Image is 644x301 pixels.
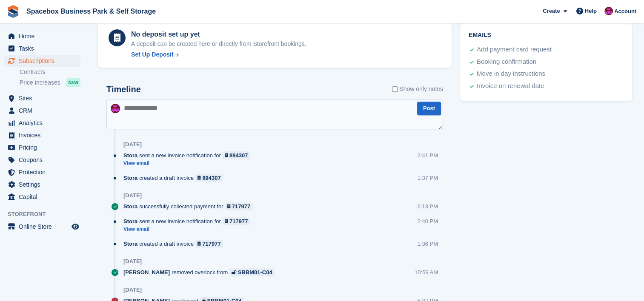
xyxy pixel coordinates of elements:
div: Booking confirmation [477,57,536,67]
div: Invoice on renewal date [477,81,544,91]
img: Shitika Balanath [111,104,120,113]
div: SBBM01-C04 [238,268,272,276]
span: Invoices [19,129,70,141]
span: CRM [19,105,70,116]
a: 894307 [195,174,223,182]
a: menu [4,43,80,54]
div: 717977 [229,217,248,225]
div: 1:37 PM [418,174,438,182]
div: [DATE] [123,287,142,293]
div: 10:59 AM [415,268,438,276]
p: A deposit can be created here or directly from Storefront bookings. [131,40,306,48]
span: Protection [19,166,70,178]
div: 1:36 PM [418,240,438,248]
a: menu [4,92,80,104]
a: 894307 [223,151,250,159]
div: No deposit set up yet [131,29,306,40]
a: menu [4,179,80,190]
div: 717977 [202,240,220,248]
div: 6:13 PM [418,202,438,210]
div: sent a new invoice notification for [123,217,254,225]
span: Stora [123,202,137,210]
div: 717977 [232,202,250,210]
span: Pricing [19,142,70,153]
a: 717977 [195,240,223,248]
div: successfully collected payment for [123,202,257,210]
a: Spacebox Business Park & Self Storage [23,4,159,18]
button: Post [417,102,441,116]
span: Account [614,7,636,16]
span: Storefront [8,210,85,219]
img: stora-icon-8386f47178a22dfd0bd8f6a31ec36ba5ce8667c1dd55bd0f319d3a0aa187defe.svg [7,5,20,18]
h2: Timeline [106,85,141,94]
div: [DATE] [123,141,142,148]
span: Capital [19,191,70,203]
a: menu [4,55,80,67]
div: Add payment card request [477,45,552,55]
a: menu [4,221,80,233]
span: Home [19,30,70,42]
div: [DATE] [123,192,142,199]
a: menu [4,142,80,153]
a: menu [4,117,80,129]
a: 717977 [225,202,253,210]
span: Help [585,7,597,15]
a: View email [123,160,254,167]
span: Tasks [19,43,70,54]
div: 894307 [202,174,220,182]
div: Move in day instructions [477,69,545,79]
div: Set Up Deposit [131,50,174,59]
span: Sites [19,92,70,104]
a: menu [4,30,80,42]
a: Preview store [70,221,80,232]
a: menu [4,191,80,203]
span: [PERSON_NAME] [123,268,170,276]
span: Stora [123,217,137,225]
div: NEW [66,78,80,87]
a: menu [4,129,80,141]
span: Create [543,7,560,15]
a: Contracts [20,68,80,76]
div: created a draft invoice [123,240,227,248]
div: created a draft invoice [123,174,227,182]
span: Analytics [19,117,70,129]
span: Price increases [20,79,60,87]
h2: Emails [469,32,624,39]
a: 717977 [223,217,250,225]
div: sent a new invoice notification for [123,151,254,159]
div: 2:40 PM [418,217,438,225]
span: Stora [123,151,137,159]
div: 894307 [229,151,248,159]
div: removed overlock from [123,268,279,276]
span: Settings [19,179,70,190]
a: menu [4,154,80,166]
img: Shitika Balanath [604,7,613,15]
input: Show only notes [392,85,398,94]
a: menu [4,166,80,178]
a: View email [123,226,254,233]
div: 2:41 PM [418,151,438,159]
a: Price increases NEW [20,78,80,87]
span: Online Store [19,221,70,233]
span: Subscriptions [19,55,70,67]
a: menu [4,105,80,116]
span: Stora [123,174,137,182]
a: SBBM01-C04 [229,268,274,276]
a: Set Up Deposit [131,50,306,59]
span: Stora [123,240,137,248]
label: Show only notes [392,85,443,94]
div: [DATE] [123,258,142,265]
span: Coupons [19,154,70,166]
